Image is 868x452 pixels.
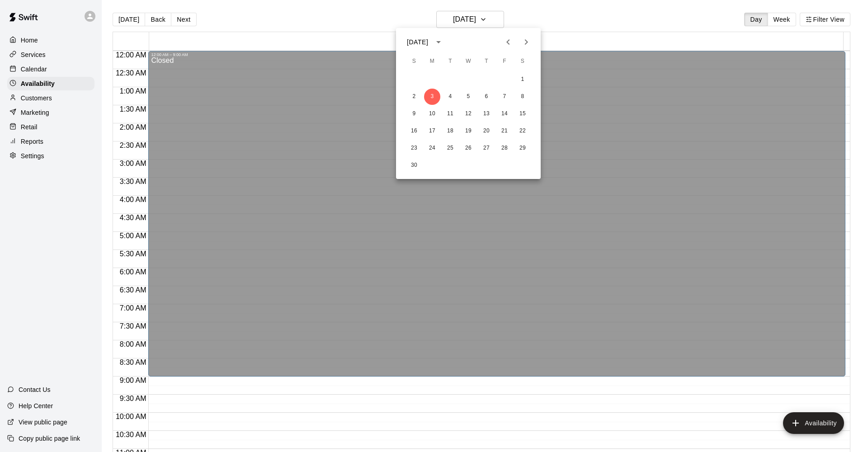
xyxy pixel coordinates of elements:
span: Friday [496,52,513,71]
button: 11 [442,106,458,122]
button: 10 [424,106,440,122]
span: Wednesday [460,52,476,71]
button: 15 [514,106,531,122]
span: Tuesday [442,52,458,71]
button: 5 [460,89,476,105]
button: 16 [406,123,422,139]
button: 28 [496,140,513,156]
div: [DATE] [407,38,428,47]
span: Monday [424,52,440,71]
span: Sunday [406,52,422,71]
button: 17 [424,123,440,139]
button: 9 [406,106,422,122]
button: 2 [406,89,422,105]
span: Thursday [478,52,495,71]
button: 6 [478,89,495,105]
button: 22 [514,123,531,139]
button: 12 [460,106,476,122]
button: Next month [517,33,535,51]
button: Previous month [499,33,517,51]
button: 27 [478,140,495,156]
button: 14 [496,106,513,122]
button: 25 [442,140,458,156]
span: Saturday [514,52,531,71]
button: 18 [442,123,458,139]
button: 24 [424,140,440,156]
button: 13 [478,106,495,122]
button: 26 [460,140,476,156]
button: 23 [406,140,422,156]
button: calendar view is open, switch to year view [431,34,446,50]
button: 4 [442,89,458,105]
button: 8 [514,89,531,105]
button: 20 [478,123,495,139]
button: 21 [496,123,513,139]
button: 29 [514,140,531,156]
button: 3 [424,89,440,105]
button: 19 [460,123,476,139]
button: 1 [514,71,531,88]
button: 30 [406,157,422,174]
button: 7 [496,89,513,105]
